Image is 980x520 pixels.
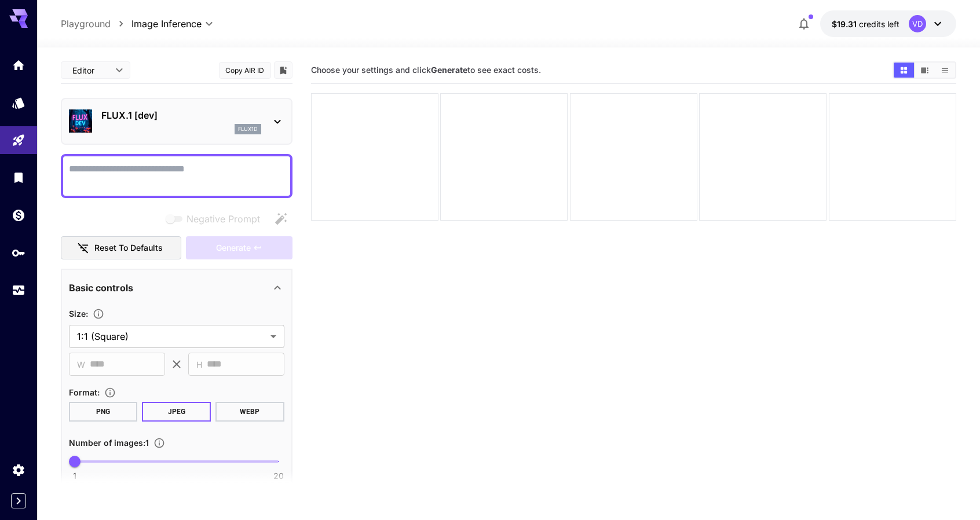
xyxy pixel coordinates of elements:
button: Choose the file format for the output image. [100,387,120,398]
div: Wallet [12,208,25,222]
span: Editor [72,64,108,76]
span: Negative prompts are not compatible with the selected model. [163,211,269,226]
span: H [196,358,202,371]
div: Show media in grid viewShow media in video viewShow media in list view [893,61,956,79]
span: credits left [859,19,899,29]
div: Playground [12,133,25,148]
button: Show media in grid view [894,63,914,78]
div: API Keys [12,246,25,260]
span: 1:1 (Square) [77,329,266,343]
a: Playground [61,17,111,31]
button: WEBP [215,402,284,422]
p: Basic controls [69,281,133,295]
span: Number of images : 1 [69,438,149,448]
button: Specify how many images to generate in a single request. Each image generation will be charged se... [149,437,170,449]
span: W [77,358,85,371]
button: Expand sidebar [11,493,26,508]
span: Negative Prompt [187,212,260,226]
div: Usage [12,283,25,298]
div: FLUX.1 [dev]flux1d [69,104,284,139]
div: $19.30846 [832,18,899,30]
span: Format : [69,387,100,397]
button: JPEG [142,402,211,422]
nav: breadcrumb [61,17,131,31]
button: Adjust the dimensions of the generated image by specifying its width and height in pixels, or sel... [88,308,109,320]
div: VD [909,15,926,32]
div: Settings [12,463,25,477]
div: Models [12,96,25,110]
span: $19.31 [832,19,859,29]
p: FLUX.1 [dev] [101,108,261,122]
button: $19.30846VD [820,10,956,37]
div: Library [12,170,25,185]
b: Generate [431,65,467,75]
button: Add to library [278,63,288,77]
span: Choose your settings and click to see exact costs. [311,65,541,75]
div: Basic controls [69,274,284,302]
span: Image Inference [131,17,202,31]
div: Home [12,58,25,72]
p: flux1d [238,125,258,133]
button: Copy AIR ID [219,62,271,79]
button: Show media in list view [935,63,955,78]
button: PNG [69,402,138,422]
span: Size : [69,309,88,318]
button: Show media in video view [915,63,935,78]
